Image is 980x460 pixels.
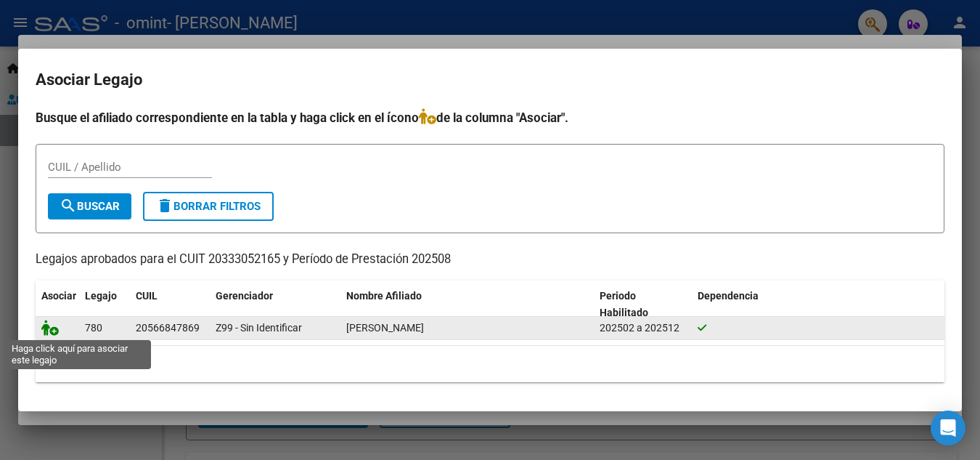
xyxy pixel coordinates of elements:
datatable-header-cell: Dependencia [692,281,945,328]
span: Z99 - Sin Identificar [216,322,302,334]
div: 20566847869 [136,320,200,336]
p: Legajos aprobados para el CUIT 20333052165 y Período de Prestación 202508 [36,251,944,269]
div: 202502 a 202512 [600,320,686,336]
datatable-header-cell: Gerenciador [210,281,340,328]
span: LUDUEÑA LEON ESTEBAN [346,322,424,334]
datatable-header-cell: CUIL [130,281,210,328]
datatable-header-cell: Nombre Afiliado [340,281,594,328]
datatable-header-cell: Periodo Habilitado [594,281,692,328]
span: Nombre Afiliado [346,290,422,302]
mat-icon: search [60,197,77,214]
button: Borrar Filtros [143,192,274,221]
span: Dependencia [698,290,759,302]
span: Buscar [60,200,120,213]
span: Borrar Filtros [156,200,261,213]
span: Asociar [41,290,76,302]
mat-icon: delete [156,197,173,214]
button: Buscar [48,193,131,219]
h2: Asociar Legajo [36,66,944,94]
datatable-header-cell: Asociar [36,281,79,328]
span: Gerenciador [216,290,273,302]
datatable-header-cell: Legajo [79,281,130,328]
h4: Busque el afiliado correspondiente en la tabla y haga click en el ícono de la columna "Asociar". [36,108,944,127]
span: 780 [85,322,102,334]
span: Legajo [85,290,117,302]
div: Open Intercom Messenger [931,411,965,445]
span: Periodo Habilitado [600,290,648,318]
div: 1 registros [36,346,944,382]
span: CUIL [136,290,158,302]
